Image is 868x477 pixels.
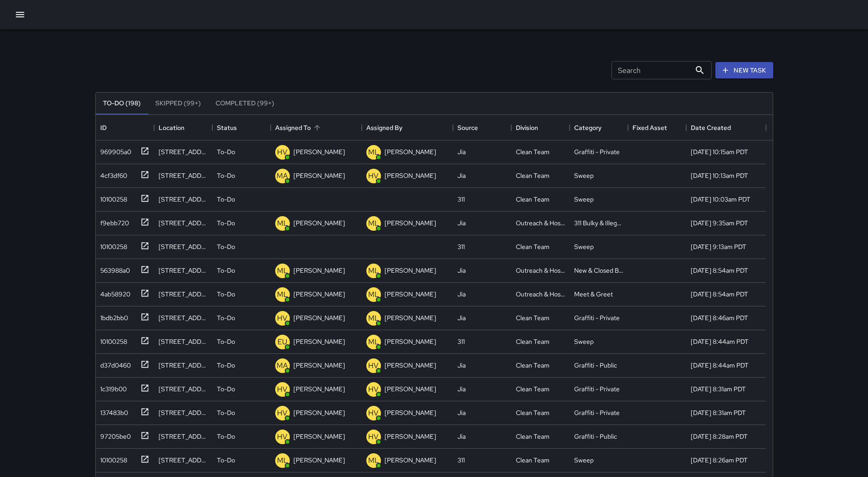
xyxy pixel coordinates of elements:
div: Clean Team [516,361,550,370]
div: Category [570,115,628,140]
p: HV [368,384,379,395]
div: 9/9/2025, 8:44am PDT [691,361,749,370]
button: Sort [311,121,324,134]
div: 137483b0 [97,404,128,417]
div: Status [217,115,237,140]
div: Clean Team [516,432,550,441]
div: 1bdb2bb0 [97,310,128,322]
div: Outreach & Hospitality [516,290,565,299]
p: ML [368,218,379,229]
div: 10100258 [97,191,127,204]
div: Graffiti - Private [574,313,620,322]
div: 9/9/2025, 8:26am PDT [691,456,748,465]
p: ML [368,265,379,276]
p: To-Do [217,384,235,394]
p: [PERSON_NAME] [293,456,345,465]
div: Outreach & Hospitality [516,218,565,228]
p: To-Do [217,147,235,156]
p: [PERSON_NAME] [293,266,345,275]
div: Assigned To [275,115,311,140]
p: [PERSON_NAME] [385,337,436,346]
div: 10100258 [97,452,127,465]
div: Clean Team [516,313,550,322]
p: To-Do [217,337,235,346]
div: 57 9th Street [159,290,208,299]
div: Jia [457,408,466,417]
div: 311 [457,195,465,204]
div: 311 [457,337,465,346]
button: To-Do (198) [96,93,148,114]
div: Source [453,115,511,140]
p: [PERSON_NAME] [385,432,436,441]
div: Clean Team [516,456,550,465]
div: Sweep [574,171,594,180]
div: Assigned To [271,115,362,140]
div: 9/9/2025, 9:13am PDT [691,242,746,251]
div: 481 Minna Street [159,456,208,465]
div: Division [516,115,538,140]
div: Date Created [686,115,766,140]
div: Jia [457,384,466,394]
div: ID [96,115,154,140]
div: Sweep [574,195,594,204]
div: 9/9/2025, 8:28am PDT [691,432,748,441]
div: 9/9/2025, 10:03am PDT [691,195,750,204]
div: Category [574,115,601,140]
p: To-Do [217,408,235,417]
div: Clean Team [516,171,550,180]
div: Graffiti - Private [574,384,620,394]
div: 44 9th Street [159,266,208,275]
div: Meet & Greet [574,290,613,299]
div: Fixed Asset [628,115,686,140]
div: 9/9/2025, 10:13am PDT [691,171,748,180]
div: Graffiti - Public [574,361,617,370]
p: [PERSON_NAME] [385,456,436,465]
p: [PERSON_NAME] [293,313,345,322]
p: [PERSON_NAME] [293,384,345,394]
p: [PERSON_NAME] [293,290,345,299]
p: To-Do [217,313,235,322]
div: 1c319b00 [97,381,127,394]
div: 516 Natoma Street [159,171,208,180]
div: New & Closed Business [574,266,623,275]
p: ML [368,147,379,158]
div: 9/9/2025, 8:31am PDT [691,408,746,417]
div: 9/9/2025, 9:35am PDT [691,218,748,228]
p: [PERSON_NAME] [385,147,436,156]
p: MA [277,360,288,371]
div: Clean Team [516,147,550,156]
div: Jia [457,171,466,180]
div: Jia [457,361,466,370]
div: 10100258 [97,238,127,251]
div: 9/9/2025, 8:46am PDT [691,313,748,322]
div: 311 Bulky & Illegal Dumping [574,218,623,228]
p: ML [368,313,379,324]
div: 9/9/2025, 8:44am PDT [691,337,749,346]
div: 1073 Market Street [159,384,208,394]
div: Jia [457,147,466,156]
p: To-Do [217,171,235,180]
p: [PERSON_NAME] [385,290,436,299]
div: 311 [457,456,465,465]
p: ML [368,337,379,347]
div: Graffiti - Private [574,408,620,417]
div: f9ebb720 [97,215,129,228]
div: 57 9th Street [159,313,208,322]
p: [PERSON_NAME] [293,171,345,180]
div: Assigned By [366,115,402,140]
p: MA [277,171,288,181]
div: 941 Howard Street [159,337,208,346]
div: 1513 Mission Street [159,242,208,251]
p: [PERSON_NAME] [385,266,436,275]
div: Clean Team [516,408,550,417]
div: Clean Team [516,242,550,251]
div: Jia [457,290,466,299]
p: To-Do [217,242,235,251]
div: Source [457,115,478,140]
p: HV [277,431,288,442]
div: 969905a0 [97,144,131,156]
p: To-Do [217,361,235,370]
p: [PERSON_NAME] [293,361,345,370]
p: [PERSON_NAME] [385,361,436,370]
div: Assigned By [362,115,453,140]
